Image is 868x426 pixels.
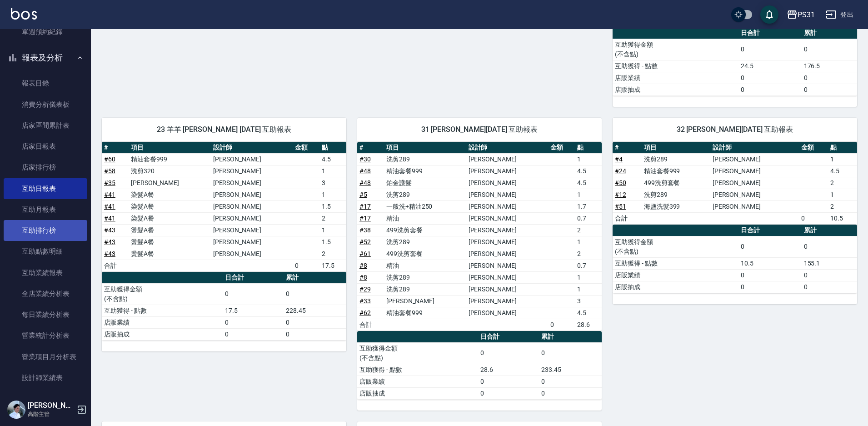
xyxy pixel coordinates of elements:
td: 店販抽成 [613,84,738,95]
td: 1 [828,153,857,165]
td: 228.45 [284,305,346,316]
td: 499洗剪套餐 [384,224,466,236]
td: 1 [575,283,602,295]
td: 0 [284,316,346,328]
td: 0 [284,283,346,305]
td: 2 [575,224,602,236]
td: [PERSON_NAME] [710,177,799,189]
td: 染髮A餐 [129,212,211,224]
a: #58 [104,167,115,175]
th: # [613,142,642,154]
td: [PERSON_NAME] [384,295,466,307]
th: 點 [319,142,346,154]
td: 0 [223,316,283,328]
th: 日合計 [478,331,539,343]
td: 4.5 [575,165,602,177]
h5: [PERSON_NAME] [28,401,74,410]
td: 互助獲得金額 (不含點) [613,236,738,257]
table: a dense table [613,142,857,225]
button: 登出 [822,6,857,23]
td: 0 [223,328,283,340]
span: 23 羊羊 [PERSON_NAME] [DATE] 互助報表 [113,125,335,134]
a: #43 [104,226,115,234]
th: 金額 [293,142,319,154]
a: #41 [104,203,115,210]
a: 設計師業績表 [4,367,87,388]
table: a dense table [613,225,857,293]
a: 設計師日報表 [4,388,87,409]
td: [PERSON_NAME] [710,189,799,200]
td: [PERSON_NAME] [466,224,549,236]
span: 32 [PERSON_NAME][DATE] 互助報表 [624,125,846,134]
td: 17.5 [223,305,283,316]
th: # [357,142,384,154]
a: 營業統計分析表 [4,325,87,346]
a: #4 [615,155,623,163]
a: 店家日報表 [4,136,87,157]
td: [PERSON_NAME] [466,260,549,271]
td: 店販業績 [102,316,223,328]
th: 累計 [539,331,602,343]
a: #17 [359,203,371,210]
td: 4.5 [319,153,346,165]
td: 洗剪289 [384,189,466,200]
td: 2 [828,200,857,212]
th: 金額 [548,142,575,154]
td: [PERSON_NAME] [466,165,549,177]
td: 精油套餐999 [384,307,466,319]
th: 累計 [284,272,346,284]
td: [PERSON_NAME] [211,177,293,189]
td: [PERSON_NAME] [211,165,293,177]
td: 0 [799,212,828,224]
a: #29 [359,286,371,293]
a: #48 [359,179,371,186]
th: 項目 [129,142,211,154]
td: [PERSON_NAME] [466,212,549,224]
td: 4.5 [828,165,857,177]
th: 點 [575,142,602,154]
td: 店販業績 [613,72,738,84]
td: 洗剪289 [642,189,710,200]
td: 17.5 [319,260,346,271]
td: 鉑金護髮 [384,177,466,189]
a: #12 [615,191,626,198]
a: 每日業績分析表 [4,304,87,325]
a: 營業項目月分析表 [4,346,87,367]
td: 合計 [102,260,129,271]
td: 2 [575,248,602,260]
table: a dense table [613,27,857,96]
td: [PERSON_NAME] [211,236,293,248]
td: 互助獲得 - 點數 [613,257,738,269]
a: 互助業績報表 [4,262,87,283]
td: [PERSON_NAME] [466,200,549,212]
td: 3 [575,295,602,307]
td: 499洗剪套餐 [642,177,710,189]
th: 設計師 [710,142,799,154]
td: 互助獲得金額 (不含點) [357,342,478,364]
a: #60 [104,155,115,163]
td: 1 [319,189,346,200]
td: 0.7 [575,212,602,224]
td: 1 [575,236,602,248]
td: [PERSON_NAME] [129,177,211,189]
td: 1 [575,153,602,165]
td: [PERSON_NAME] [710,200,799,212]
td: 1.5 [319,236,346,248]
a: #41 [104,215,115,222]
img: Person [7,401,25,419]
td: [PERSON_NAME] [466,248,549,260]
td: 合計 [613,212,642,224]
a: 店家區間累計表 [4,115,87,136]
th: 設計師 [466,142,549,154]
a: #51 [615,203,626,210]
td: [PERSON_NAME] [466,295,549,307]
td: 10.5 [828,212,857,224]
a: #38 [359,226,371,234]
td: [PERSON_NAME] [211,153,293,165]
a: #17 [359,215,371,222]
td: 24.5 [738,60,802,72]
td: 0 [548,319,575,331]
td: [PERSON_NAME] [466,177,549,189]
td: 海鹽洗髮399 [642,200,710,212]
td: 互助獲得 - 點數 [102,305,223,316]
